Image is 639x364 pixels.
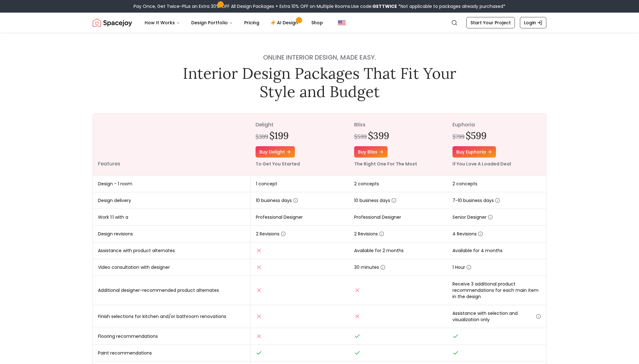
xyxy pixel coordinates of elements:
span: 4 Revisions [452,231,483,237]
a: Buy bliss [354,146,388,158]
small: The Right One For The Most [354,161,417,167]
td: Design - 1 room [93,176,250,192]
td: Available for 4 months [447,242,546,259]
a: Start Your Project [466,17,515,28]
td: Video consultation with designer [93,259,250,276]
a: Login [520,17,546,28]
a: AI Design [266,16,305,29]
td: Work 1:1 with a [93,209,250,226]
span: 10 business days [256,197,298,204]
button: How It Works [140,16,185,29]
h4: Online interior design, made easy. [178,53,461,62]
td: Assistance with product alternates [93,242,250,259]
small: If You Love A Loaded Deal [452,161,511,167]
td: Flooring recommendations [93,328,250,345]
span: 2 concepts [452,181,477,187]
span: Senior Designer [452,214,493,220]
td: Paint recommendations [93,345,250,361]
span: 1 concept [256,181,277,187]
b: GETTWICE [372,3,397,9]
nav: Main [140,16,328,29]
a: Buy euphoria [452,146,496,158]
span: Professional Designer [256,214,303,220]
span: *Not applicable to packages already purchased* [397,3,505,9]
a: Spacejoy [93,16,132,29]
img: United States [338,19,346,26]
div: $799 [452,132,464,141]
div: $399 [256,132,268,141]
p: bliss [354,121,443,129]
p: delight [256,121,344,129]
p: euphoria [452,121,541,129]
img: Spacejoy Logo [93,16,132,29]
a: Buy delight [256,146,295,158]
span: Professional Designer [354,214,401,220]
td: Design revisions [93,226,250,242]
td: Additional designer-recommended product alternates [93,276,250,305]
span: 2 Revisions [354,231,384,237]
th: Features [93,113,250,176]
span: 30 minutes [354,264,385,270]
div: $599 [354,132,367,141]
button: Design Portfolio [186,16,238,29]
span: Assistance with selection and visualization only [452,310,541,323]
td: Design delivery [93,192,250,209]
span: 2 Revisions [256,231,286,237]
td: Finish selections for kitchen and/or bathroom renovations [93,305,250,328]
td: Available for 2 months [349,242,448,259]
span: 2 concepts [354,181,379,187]
h2: $199 [269,130,289,141]
span: Use code: [351,3,397,9]
a: Pricing [239,16,264,29]
span: 1 Hour [452,264,471,270]
small: To Get You Started [256,161,300,167]
h2: $599 [466,130,486,141]
span: 10 business days [354,197,396,204]
td: Receive 3 additional product recommendations for each main item in the design [447,276,546,305]
h2: $399 [368,130,389,141]
div: Pay Once, Get Twice-Plus an Extra 30% OFF All Design Packages + Extra 10% OFF on Multiple Rooms. [134,3,505,9]
a: Shop [306,16,328,29]
nav: Global [93,13,546,33]
h1: Interior Design Packages That Fit Your Style and Budget [178,64,461,101]
span: 7-10 business days [452,197,500,204]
